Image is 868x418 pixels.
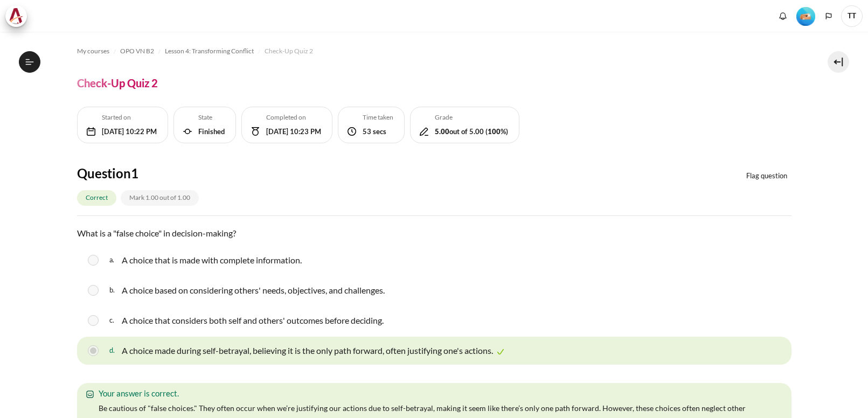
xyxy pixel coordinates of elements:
div: Your answer is correct. [93,387,775,400]
div: [DATE] 10:23 PM [266,127,321,137]
div: 53 secs [363,127,393,137]
b: 5.00 [435,127,449,136]
nav: Navigation bar [77,43,791,60]
span: OPO VN B2 [120,46,154,56]
a: Level #2 [792,6,820,26]
a: My courses [77,45,109,58]
button: Languages [821,8,837,24]
h5: State [198,113,225,122]
div: [DATE] 10:22 PM [102,127,157,137]
span: Lesson 4: Transforming Conflict [165,46,254,56]
h5: Time taken [363,113,393,122]
h5: Completed on [266,113,321,122]
span: Flag question [746,171,787,182]
span: Check-Up Quiz 2 [265,46,313,56]
div: Show notification window with no new notifications [775,8,791,24]
h4: Check-Up Quiz 2 [77,76,158,90]
p: A choice that is made with complete information. [122,254,302,267]
div: Mark 1.00 out of 1.00 [121,190,199,206]
p: A choice that considers both self and others' outcomes before deciding. [122,314,384,327]
a: Reports & Analytics [84,5,154,27]
h4: Question [77,165,260,182]
a: User menu [841,5,863,27]
a: OPO VN B2 [120,45,154,58]
span: My courses [77,46,109,56]
b: 100 [488,127,501,136]
a: Check-Up Quiz 2 [265,45,313,58]
span: c. [109,312,120,329]
p: What is a "false choice" in decision-making? [77,227,791,240]
span: b. [109,282,120,299]
img: Architeck [9,8,24,24]
img: Level #2 [796,7,815,26]
div: Level #2 [796,6,815,26]
span: d. [109,342,120,359]
h5: Started on [102,113,157,122]
a: Lesson 4: Transforming Conflict [165,45,254,58]
div: out of 5.00 ( %) [435,127,508,137]
span: TT [841,5,863,27]
p: A choice based on considering others' needs, objectives, and challenges. [122,284,385,297]
div: Finished [198,127,225,137]
div: Correct [77,190,116,206]
img: Correct [495,346,506,357]
a: Architeck Architeck [5,5,32,27]
a: My courses [38,5,81,27]
h5: Grade [435,113,508,122]
span: a. [109,252,120,269]
span: 1 [131,165,138,181]
p: A choice made during self-betrayal, believing it is the only path forward, often justifying one's... [122,344,493,357]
